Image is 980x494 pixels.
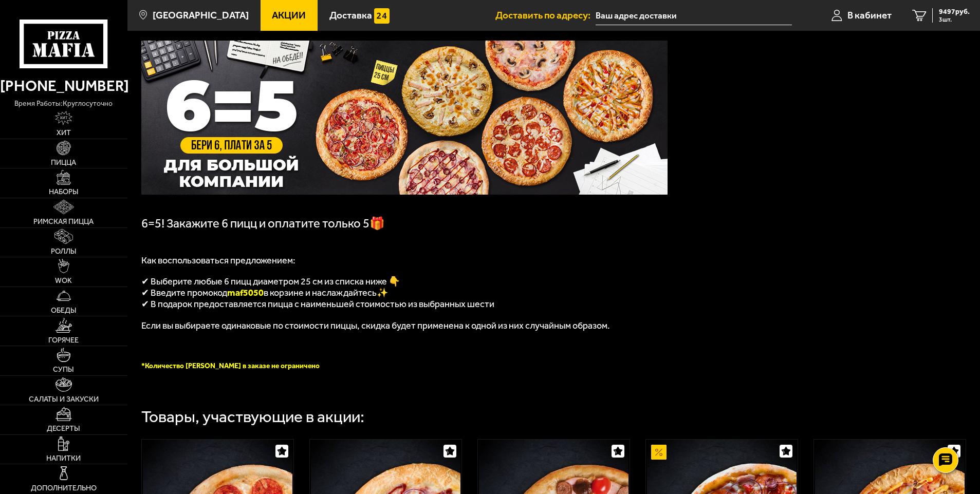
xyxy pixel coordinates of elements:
img: 15daf4d41897b9f0e9f617042186c801.svg [374,8,390,24]
span: Как воспользоваться предложением: [141,255,295,266]
span: ✔ В подарок предоставляется пицца с наименьшей стоимостью из выбранных шести [141,298,494,310]
span: [GEOGRAPHIC_DATA] [153,10,249,20]
span: Доставка [329,10,372,20]
span: Обеды [51,307,77,314]
span: 6=5! Закажите 6 пицц и оплатите только 5🎁 [141,216,385,231]
span: Десерты [47,425,80,432]
span: Напитки [46,455,81,462]
span: Горячее [48,337,79,344]
span: 3 шт. [939,16,970,23]
span: Римская пицца [33,218,94,225]
span: maf5050 [227,287,264,298]
span: Акции [272,10,306,20]
span: Наборы [49,188,79,196]
span: Доставить по адресу: [495,10,596,20]
span: ✔ Введите промокод [141,287,227,298]
span: в корзине и наслаждайтесь✨ [264,287,388,298]
span: WOK [55,277,72,284]
span: 9497 руб. [939,8,970,15]
img: 1024x1024 [141,41,668,195]
span: *Количество [PERSON_NAME] в заказе не ограничено [141,362,320,370]
span: Роллы [51,248,77,255]
span: Дополнительно [31,485,97,492]
div: Товары, участвующие в акции: [141,409,364,425]
span: Салаты и закуски [29,396,99,403]
img: Акционный [651,445,667,460]
span: Супы [53,366,74,373]
span: Хит [57,129,71,137]
input: Ваш адрес доставки [596,6,791,25]
span: Если вы выбираете одинаковые по стоимости пиццы, скидка будет применена к одной из них случайным ... [141,320,610,331]
span: В кабинет [847,10,892,20]
span: Пицца [51,159,76,166]
span: ✔ Выберите любые 6 пицц диаметром 25 см из списка ниже 👇 [141,276,400,287]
